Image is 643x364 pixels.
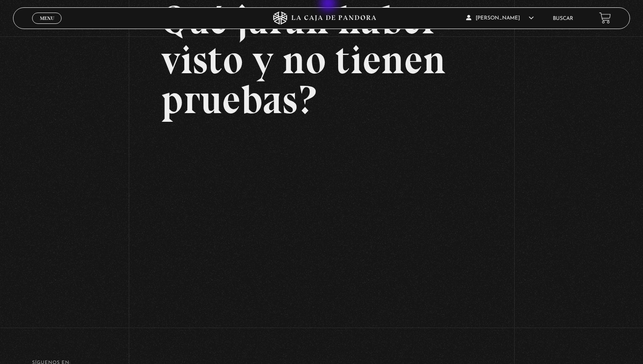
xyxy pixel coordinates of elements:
a: View your shopping cart [599,12,611,24]
span: Cerrar [37,23,57,29]
a: Buscar [553,16,573,21]
iframe: Dailymotion video player – Que juras haber visto y no tienes pruebas (98) [161,133,482,313]
span: [PERSON_NAME] [466,16,534,21]
span: Menu [40,16,54,21]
